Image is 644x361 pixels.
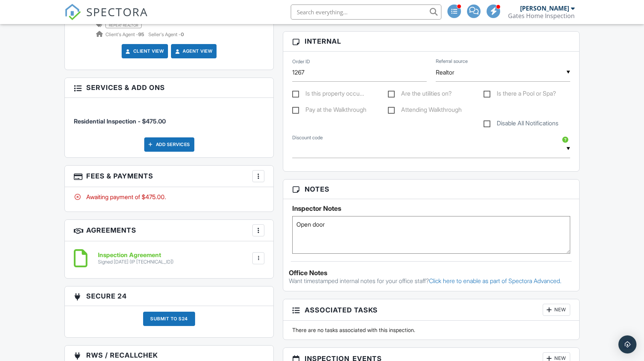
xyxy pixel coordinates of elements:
[305,305,378,315] span: Associated Tasks
[98,252,174,259] h6: Inspection Agreement
[543,304,570,316] div: New
[292,90,364,99] label: Is this property occupied?
[292,58,310,65] label: Order ID
[484,90,556,99] label: Is there a Pool or Spa?
[65,220,273,241] h3: Agreements
[618,335,636,353] div: Open Intercom Messenger
[292,205,570,212] h5: Inspector Notes
[138,32,144,37] strong: 95
[289,277,574,285] p: Want timestamped internal notes for your office staff?
[292,134,323,141] label: Discount code
[289,269,574,277] div: Office Notes
[143,312,195,326] div: Submit to S24
[508,12,575,20] div: Gates Home Inspection
[74,104,264,131] li: Service: Residential Inspection
[65,78,273,97] h3: Services & Add ons
[124,47,164,55] a: Client View
[388,106,462,116] label: Attending Walkthrough
[181,32,184,37] strong: 0
[148,32,184,37] span: Seller's Agent -
[105,32,145,37] span: Client's Agent -
[283,180,579,199] h3: Notes
[64,10,148,26] a: SPECTORA
[292,106,366,116] label: Pay at the Walkthrough
[291,5,441,20] input: Search everything...
[74,117,166,125] span: Residential Inspection - $475.00
[65,166,273,187] h3: Fees & Payments
[64,4,81,20] img: The Best Home Inspection Software - Spectora
[388,90,452,99] label: Are the utilities on?
[436,58,468,65] label: Referral source
[143,312,195,332] a: Submit to S24
[429,277,562,285] a: Click here to enable as part of Spectora Advanced.
[520,5,569,12] div: [PERSON_NAME]
[98,252,174,265] a: Inspection Agreement Signed [DATE] (IP [TECHNICAL_ID])
[86,4,148,20] span: SPECTORA
[292,216,570,254] textarea: Open door
[74,193,264,201] div: Awaiting payment of $475.00.
[484,120,559,129] label: Disable All Notifications
[144,137,194,152] div: Add Services
[65,286,273,306] h3: Secure 24
[174,47,212,55] a: Agent View
[283,32,579,51] h3: Internal
[98,259,174,265] div: Signed [DATE] (IP [TECHNICAL_ID])
[288,326,575,334] div: There are no tasks associated with this inspection.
